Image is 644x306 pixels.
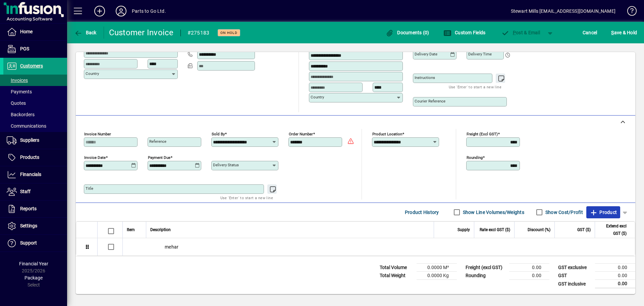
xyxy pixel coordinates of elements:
[3,183,67,200] a: Staff
[415,99,445,103] mat-label: Courier Reference
[20,189,31,194] span: Staff
[555,280,595,288] td: GST inclusive
[148,155,170,160] mat-label: Payment due
[449,83,501,91] mat-hint: Use 'Enter' to start a new line
[599,222,627,237] span: Extend excl GST ($)
[24,275,43,280] span: Package
[595,264,635,272] td: 0.00
[212,132,225,136] mat-label: Sold by
[7,89,32,94] span: Payments
[74,30,97,35] span: Back
[7,78,28,83] span: Invoices
[513,30,516,35] span: P
[3,149,67,166] a: Products
[72,27,98,39] button: Back
[187,28,210,38] div: #275183
[468,52,492,56] mat-label: Delivery time
[110,5,132,17] button: Profile
[7,112,35,117] span: Backorders
[583,27,597,38] span: Cancel
[544,209,583,216] label: Show Cost/Profit
[84,132,111,136] mat-label: Invoice number
[150,226,171,233] span: Description
[577,226,591,233] span: GST ($)
[3,41,67,57] a: POS
[213,163,239,167] mat-label: Delivery status
[528,226,550,233] span: Discount (%)
[3,218,67,234] a: Settings
[462,272,509,280] td: Rounding
[467,155,483,160] mat-label: Rounding
[376,272,417,280] td: Total Weight
[384,27,431,39] button: Documents (0)
[386,30,429,35] span: Documents (0)
[480,226,510,233] span: Rate excl GST ($)
[417,264,457,272] td: 0.0000 M³
[89,5,110,17] button: Add
[123,238,635,256] div: mehar
[555,264,595,272] td: GST exclusive
[3,97,67,109] a: Quotes
[3,235,67,252] a: Support
[289,132,313,136] mat-label: Order number
[458,226,470,233] span: Supply
[20,206,37,211] span: Reports
[3,120,67,132] a: Communications
[467,132,498,136] mat-label: Freight (excl GST)
[595,280,635,288] td: 0.00
[3,86,67,97] a: Payments
[376,264,417,272] td: Total Volume
[220,31,237,35] span: On hold
[609,27,639,39] button: Save & Hold
[3,132,67,149] a: Suppliers
[3,24,67,40] a: Home
[509,272,549,280] td: 0.00
[555,272,595,280] td: GST
[86,186,93,191] mat-label: Title
[20,172,41,177] span: Financials
[581,27,599,39] button: Cancel
[67,27,104,39] app-page-header-button: Back
[442,27,487,39] button: Custom Fields
[462,209,524,216] label: Show Line Volumes/Weights
[417,272,457,280] td: 0.0000 Kg
[3,201,67,217] a: Reports
[3,109,67,120] a: Backorders
[415,75,435,80] mat-label: Instructions
[405,207,439,218] span: Product History
[311,95,324,99] mat-label: Country
[611,27,637,38] span: ave & Hold
[7,123,46,129] span: Communications
[84,155,106,160] mat-label: Invoice date
[86,71,99,76] mat-label: Country
[586,206,620,218] button: Product
[20,46,29,51] span: POS
[590,207,617,218] span: Product
[415,52,437,56] mat-label: Delivery date
[20,223,37,228] span: Settings
[595,272,635,280] td: 0.00
[109,27,174,38] div: Customer Invoice
[3,166,67,183] a: Financials
[611,30,614,35] span: S
[443,30,486,35] span: Custom Fields
[511,6,615,16] div: Stewart Mills [EMAIL_ADDRESS][DOMAIN_NAME]
[220,194,273,202] mat-hint: Use 'Enter' to start a new line
[498,27,543,39] button: Post & Email
[622,1,636,23] a: Knowledge Base
[20,63,43,69] span: Customers
[20,155,39,160] span: Products
[7,100,26,106] span: Quotes
[19,261,48,266] span: Financial Year
[501,30,540,35] span: ost & Email
[3,75,67,86] a: Invoices
[132,6,166,16] div: Parts to Go Ltd.
[20,240,37,246] span: Support
[372,132,402,136] mat-label: Product location
[462,264,509,272] td: Freight (excl GST)
[20,137,39,143] span: Suppliers
[127,226,135,233] span: Item
[149,139,166,144] mat-label: Reference
[402,206,442,218] button: Product History
[509,264,549,272] td: 0.00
